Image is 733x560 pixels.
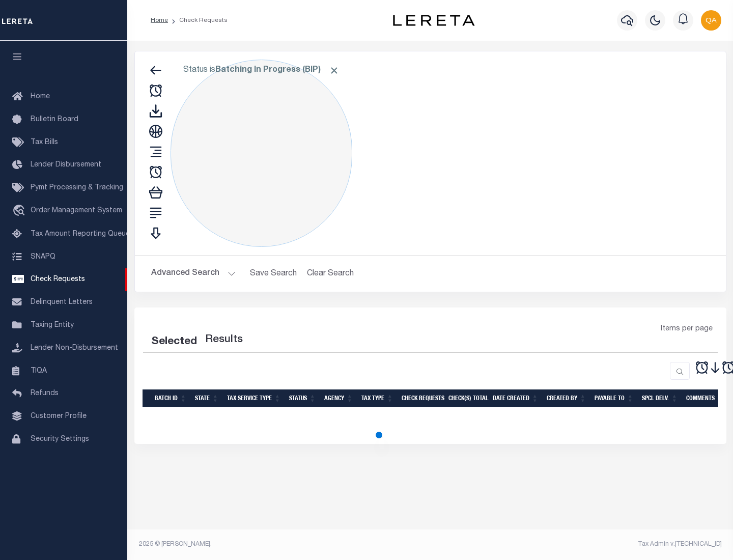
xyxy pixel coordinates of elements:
[543,389,590,407] th: Created By
[191,389,223,407] th: State
[131,540,431,549] div: 2025 © [PERSON_NAME].
[682,389,728,407] th: Comments
[31,436,89,443] span: Security Settings
[31,93,50,100] span: Home
[31,276,85,283] span: Check Requests
[168,16,228,25] li: Check Requests
[393,15,474,26] img: logo-dark.svg
[151,17,168,23] a: Home
[205,332,243,348] label: Results
[31,207,122,214] span: Order Management System
[151,264,236,284] button: Advanced Search
[329,65,340,76] span: Click to Remove
[590,389,638,407] th: Payable To
[31,161,101,169] span: Lender Disbursement
[31,253,55,260] span: SNAPQ
[31,184,123,191] span: Pymt Processing & Tracking
[31,413,87,420] span: Customer Profile
[285,389,320,407] th: Status
[444,389,489,407] th: Check(s) Total
[223,389,285,407] th: Tax Service Type
[215,66,340,74] b: Batching In Progress (BIP)
[151,389,191,407] th: Batch Id
[638,389,682,407] th: Spcl Delv.
[357,389,398,407] th: Tax Type
[31,367,47,374] span: TIQA
[151,334,197,350] div: Selected
[31,322,74,329] span: Taxing Entity
[320,389,357,407] th: Agency
[171,60,352,247] div: Click to Edit
[701,10,721,31] img: svg+xml;base64,PHN2ZyB4bWxucz0iaHR0cDovL3d3dy53My5vcmcvMjAwMC9zdmciIHBvaW50ZXItZXZlbnRzPSJub25lIi...
[398,389,444,407] th: Check Requests
[438,540,722,549] div: Tax Admin v.[TECHNICAL_ID]
[31,231,130,238] span: Tax Amount Reporting Queue
[31,139,58,146] span: Tax Bills
[31,299,93,306] span: Delinquent Letters
[303,264,358,284] button: Clear Search
[661,324,713,335] span: Items per page
[12,205,29,218] i: travel_explore
[489,389,543,407] th: Date Created
[31,116,78,123] span: Bulletin Board
[31,390,59,397] span: Refunds
[244,264,303,284] button: Save Search
[31,345,118,352] span: Lender Non-Disbursement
